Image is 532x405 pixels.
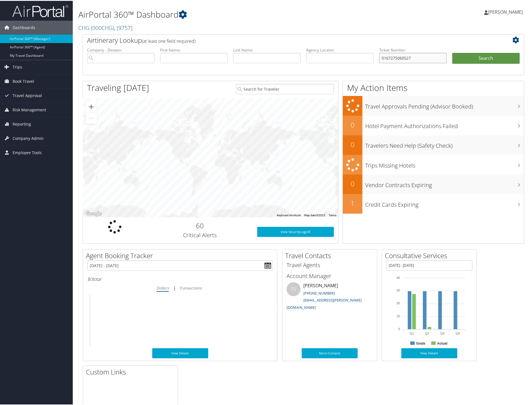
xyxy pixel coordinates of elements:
[12,4,68,17] img: airportal-logo.png
[343,81,524,93] h1: My Action Items
[397,275,400,279] tspan: 40
[343,95,524,115] a: Travel Approvals Pending (Advisor Booked)
[287,281,301,295] div: DS
[114,23,132,31] span: , [ 9757 ]
[13,88,42,102] span: Travel Approval
[365,138,524,149] h3: Travelers Need Help (Safety Check)
[365,158,524,169] h3: Trips Missing Hotels
[87,81,149,93] h1: Traveling [DATE]
[410,331,414,334] text: Q1
[233,46,301,52] label: Last Name:
[86,366,178,376] h2: Custom Links
[151,220,249,230] h2: 60
[343,174,524,193] a: 0Vendor Contracts Expiring
[87,284,273,291] div: |
[13,116,31,130] span: Reporting
[397,301,400,304] tspan: 20
[343,139,362,149] h2: 0
[425,331,429,334] text: Q2
[13,20,35,34] span: Dashboards
[78,8,378,20] h1: AirPortal 360™ Dashboard
[329,213,336,216] a: Terms (opens in new tab)
[87,35,483,44] h2: Airtinerary Lookup
[13,74,34,88] span: Book Travel
[365,119,524,129] h3: Hotel Payment Authorizations Failed
[365,99,524,110] h3: Travel Approvals Pending (Advisor Booked)
[365,178,524,188] h3: Vendor Contracts Expiring
[440,331,445,334] text: Q3
[284,281,376,311] li: [PERSON_NAME]
[397,314,400,317] tspan: 10
[179,284,201,290] i: Transactions
[398,326,400,330] tspan: 0
[488,8,523,14] span: [PERSON_NAME]
[13,131,44,145] span: Company Admin
[13,145,42,159] span: Employee Tools
[160,46,228,52] label: First Name:
[13,102,46,116] span: Risk Management
[343,154,524,174] a: Trips Missing Hotels
[343,135,524,154] a: 0Travelers Need Help (Safety Check)
[151,230,249,238] h3: Critical Alerts
[452,52,520,63] button: Search
[86,100,97,112] button: Zoom in
[285,250,377,260] h2: Travel Contacts
[343,193,524,213] a: 1Credit Cards Expiring
[304,213,325,216] span: Map data ©2025
[142,37,195,43] span: (at least one field required)
[287,271,373,279] h3: Account Manager
[277,213,301,216] button: Keyboard shortcuts
[416,341,426,345] text: Goals
[257,226,334,236] a: View SecurityLogic®
[13,59,22,73] span: Trips
[86,112,97,123] button: Zoom out
[397,288,400,291] tspan: 30
[484,3,528,20] a: [PERSON_NAME]
[91,23,114,31] span: ( 000CHG )
[236,83,334,93] input: Search for Traveler
[86,250,277,260] h2: Agent Booking Tracker
[78,23,132,31] a: CHG
[343,198,362,207] h2: 1
[303,290,335,295] a: [PHONE_NUMBER]
[343,115,524,135] a: 0Hotel Payment Authorizations Failed
[365,197,524,208] h3: Credit Cards Expiring
[437,341,447,345] text: Actual
[84,209,103,216] img: Google
[385,250,477,260] h2: Consultative Services
[152,347,208,357] a: View Details
[87,275,273,281] h6: total
[379,46,447,52] label: Ticket Number:
[287,297,362,309] a: [EMAIL_ADDRESS][PERSON_NAME][DOMAIN_NAME]
[306,46,374,52] label: Agency Locator:
[456,331,460,334] text: Q4
[401,347,457,357] a: View Details
[302,347,358,357] a: More Contacts
[156,284,169,290] i: Dollars
[343,119,362,129] h2: 0
[87,46,154,52] label: Company - Division:
[84,209,103,216] a: Open this area in Google Maps (opens a new window)
[287,260,373,268] h3: Travel Agents
[343,178,362,188] h2: 0
[87,275,92,281] span: $0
